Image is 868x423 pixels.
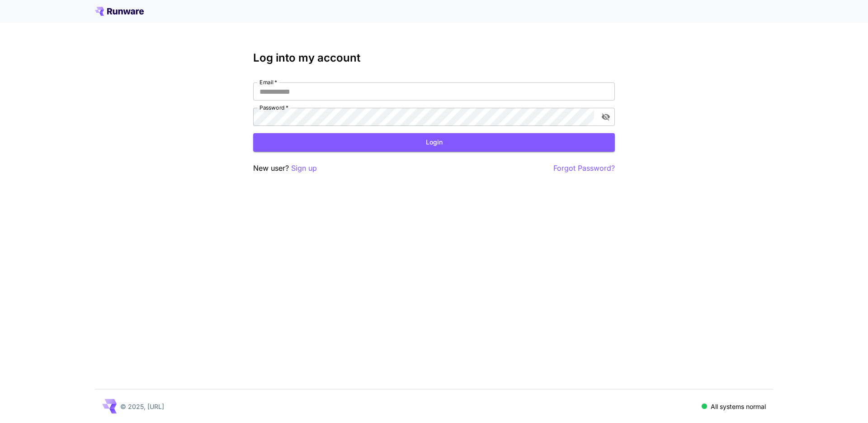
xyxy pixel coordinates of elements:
button: Login [253,133,615,152]
button: toggle password visibility [598,109,614,125]
h3: Log into my account [253,52,615,64]
p: New user? [253,163,317,174]
button: Sign up [291,163,317,174]
button: Forgot Password? [553,163,615,174]
label: Password [259,104,288,111]
label: Email [259,78,277,86]
p: © 2025, [URL] [120,402,164,411]
p: All systems normal [711,402,766,411]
